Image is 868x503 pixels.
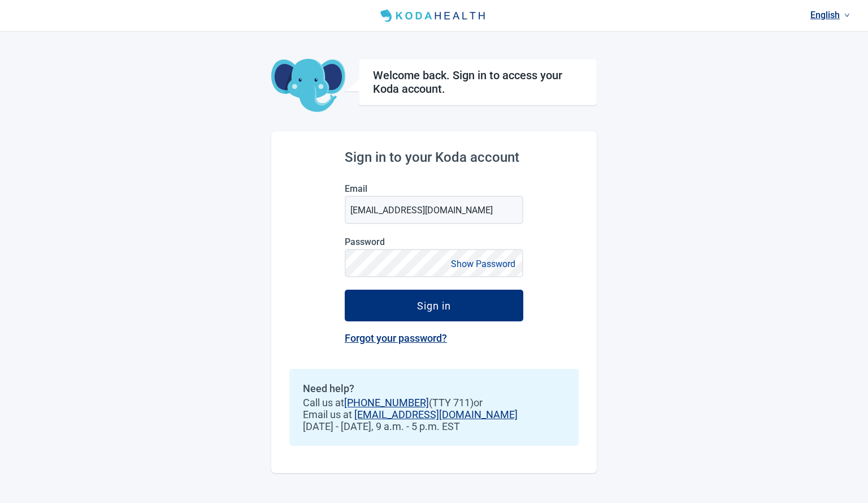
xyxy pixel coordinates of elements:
button: Show Password [448,256,519,272]
label: Email [345,183,523,194]
h2: Need help? [303,382,565,394]
a: [EMAIL_ADDRESS][DOMAIN_NAME] [354,409,518,420]
button: Sign in [345,290,523,321]
h1: Welcome back. Sign in to access your Koda account. [373,68,583,96]
span: [DATE] - [DATE], 9 a.m. - 5 p.m. EST [303,420,565,432]
main: Main content [271,32,597,473]
span: Email us at [303,409,565,420]
span: Call us at (TTY 711) or [303,397,565,409]
a: Current language: English [806,6,854,24]
a: [PHONE_NUMBER] [344,397,429,409]
a: Forgot your password? [345,332,447,344]
span: down [844,12,850,18]
img: Koda Health [376,7,492,25]
div: Sign in [417,300,451,311]
label: Password [345,237,523,247]
h2: Sign in to your Koda account [345,149,523,165]
img: Koda Elephant [271,59,345,113]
